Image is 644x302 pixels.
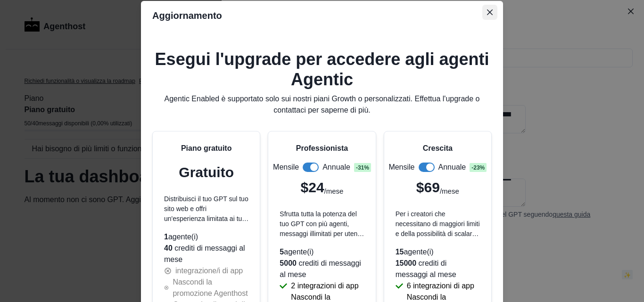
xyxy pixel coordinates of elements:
[168,233,198,241] font: agente(i)
[471,164,473,171] font: -
[364,164,369,171] font: %
[324,187,344,195] font: /mese
[396,210,480,247] font: Per i creatori che necessitano di maggiori limiti e della possibilità di scalare su richiesta.
[280,248,284,256] font: 5
[473,164,479,171] font: 23
[388,163,414,171] font: Mensile
[155,49,489,89] font: Esegui l'upgrade per accedere agli agenti Agentic
[416,180,440,195] font: $69
[407,282,474,290] font: 6 integrazioni di app
[273,163,299,171] font: Mensile
[480,164,485,171] font: %
[396,259,456,278] font: crediti di messaggi al mese
[164,244,173,252] font: 40
[440,187,459,195] font: /mese
[164,195,248,232] font: Distribuisci il tuo GPT sul tuo sito web e offri un'esperienza limitata ai tuoi utenti
[291,282,358,290] font: 2 integrazioni di app
[284,248,314,256] font: agente(i)
[423,144,453,152] font: Crescita
[301,180,324,195] font: $24
[164,244,245,263] font: crediti di messaggi al mese
[175,267,243,275] font: integrazione/i di app
[164,233,168,241] font: 1
[396,248,404,256] font: 15
[404,248,433,256] font: agente(i)
[396,259,417,267] font: 15000
[438,163,466,171] font: Annuale
[322,163,350,171] font: Annuale
[152,10,222,21] font: Aggiornamento
[173,278,248,297] font: Nascondi la promozione Agenthost
[280,210,364,257] font: Sfrutta tutta la potenza del tuo GPT con più agenti, messaggi illimitati per utente e abbonamenti...
[296,144,348,152] font: Professionista
[181,144,232,152] font: Piano gratuito
[280,259,297,267] font: 5000
[358,164,364,171] font: 31
[280,259,361,278] font: crediti di messaggi al mese
[165,95,480,114] font: Agentic Enabled è supportato solo sui nostri piani Growth o personalizzati. Effettua l'upgrade o ...
[482,5,497,20] button: Vicino
[356,164,358,171] font: -
[179,164,234,180] font: Gratuito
